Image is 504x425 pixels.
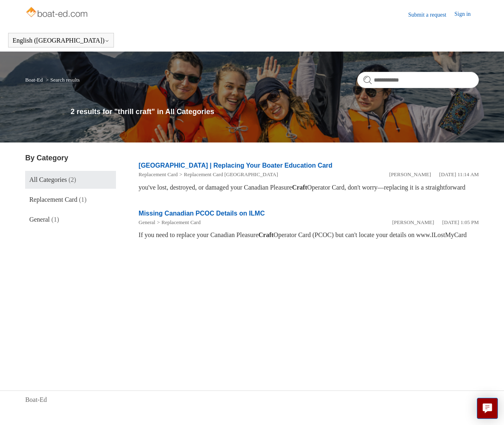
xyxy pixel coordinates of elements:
a: General (1) [25,211,116,229]
a: All Categories (2) [25,171,116,189]
button: Live chat [477,398,498,419]
li: [PERSON_NAME] [389,170,431,179]
input: Search [357,72,479,88]
time: 01/05/2024, 13:05 [442,219,479,225]
h1: 2 results for "thrill craft" in All Categories [71,106,479,117]
em: Craft [292,184,307,191]
li: Boat-Ed [25,77,44,83]
a: Boat-Ed [25,77,43,83]
a: Replacement Card (1) [25,191,116,209]
span: All Categories [29,176,67,183]
a: Replacement Card [GEOGRAPHIC_DATA] [184,171,278,177]
a: [GEOGRAPHIC_DATA] | Replacing Your Boater Education Card [139,162,332,169]
li: Search results [44,77,80,83]
li: [PERSON_NAME] [392,218,434,227]
li: Replacement Card Canada [178,170,278,179]
span: Replacement Card [29,196,77,203]
a: Boat-Ed [25,395,47,405]
a: Replacement Card [139,171,178,177]
span: (1) [51,216,59,223]
button: English ([GEOGRAPHIC_DATA]) [13,37,109,44]
a: Sign in [455,10,479,19]
span: (2) [69,176,76,183]
span: General [29,216,50,223]
div: If you need to replace your Canadian Pleasure Operator Card (PCOC) but can't locate your details ... [139,230,479,240]
span: (1) [79,196,87,203]
li: General [139,218,155,227]
a: General [139,219,155,225]
a: Submit a request [408,11,455,19]
em: Craft [258,231,273,238]
a: Replacement Card [161,219,200,225]
div: you've lost, destroyed, or damaged your Canadian Pleasure Operator Card, don't worry—replacing it... [139,183,479,192]
img: Boat-Ed Help Center home page [25,5,90,21]
time: 05/22/2024, 11:14 [439,171,479,177]
li: Replacement Card [155,218,201,227]
li: Replacement Card [139,170,178,179]
a: Missing Canadian PCOC Details on ILMC [139,210,265,217]
h3: By Category [25,153,116,164]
